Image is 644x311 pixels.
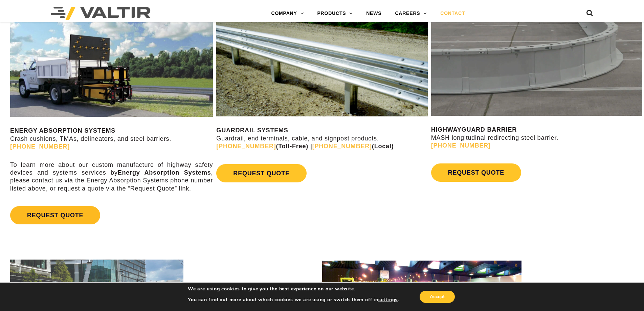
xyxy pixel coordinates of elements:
[431,163,521,182] a: REQUEST QUOTE
[420,291,455,303] button: Accept
[434,7,472,20] a: CONTACT
[10,127,213,151] p: Crash cushions, TMAs, delineators, and steel barriers.
[216,164,306,182] a: REQUEST QUOTE
[431,142,491,149] a: [PHONE_NUMBER]
[216,127,427,150] p: Guardrail, end terminals, cable, and signpost products.
[431,126,642,150] p: MASH longitudinal redirecting steel barrier.
[310,7,359,20] a: PRODUCTS
[188,297,399,303] p: You can find out more about which cookies we are using or switch them off in .
[10,10,213,117] img: SS180M Contact Us Page Image
[10,206,100,224] a: REQUEST QUOTE
[51,7,151,20] img: Valtir
[312,143,372,150] a: [PHONE_NUMBER]
[10,161,213,193] p: To learn more about our custom manufacture of highway safety devices and systems services by , pl...
[118,169,211,176] strong: Energy Absorption Systems
[10,143,70,150] a: [PHONE_NUMBER]
[378,297,398,303] button: settings
[188,286,399,292] p: We are using cookies to give you the best experience on our website.
[388,7,434,20] a: CAREERS
[264,7,310,20] a: COMPANY
[216,143,394,150] strong: (Toll-Free) | (Local)
[10,127,115,134] strong: ENERGY ABSORPTION SYSTEMS
[216,10,427,117] img: Guardrail Contact Us Page Image
[216,127,288,134] strong: GUARDRAIL SYSTEMS
[431,126,517,133] strong: HIGHWAYGUARD BARRIER
[216,143,276,150] a: [PHONE_NUMBER]
[359,7,388,20] a: NEWS
[431,10,642,116] img: Radius-Barrier-Section-Highwayguard3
